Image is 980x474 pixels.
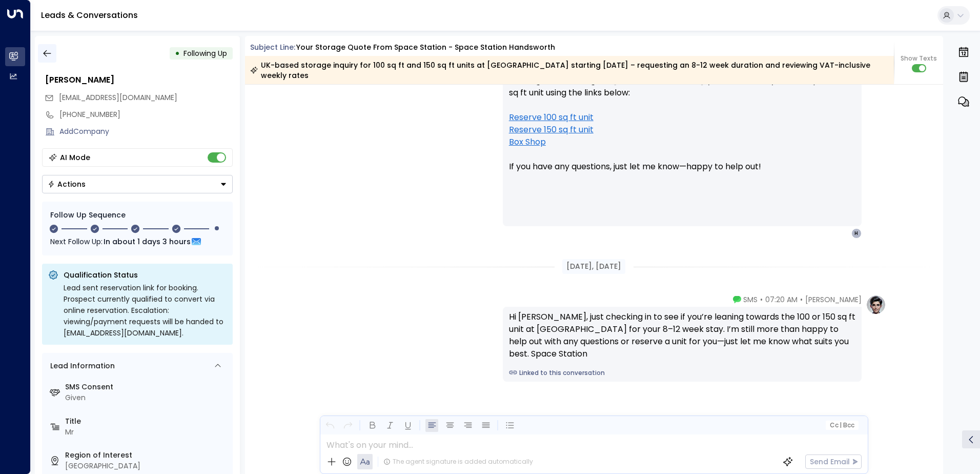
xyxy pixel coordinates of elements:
[65,461,229,471] div: [GEOGRAPHIC_DATA]
[341,419,354,432] button: Redo
[825,421,858,430] button: Cc|Bcc
[183,48,227,58] span: Following Up
[65,382,229,392] label: SMS Consent
[509,37,855,185] p: Hi [PERSON_NAME], Just following up as it’s been a couple of days since I last got in touch. If y...
[65,450,229,461] label: Region of Interest
[41,9,138,21] a: Leads & Conversations
[64,270,227,280] p: Qualification Status
[760,294,763,305] span: •
[851,228,862,239] div: H
[104,236,191,247] span: In about 1 days 3 hours
[65,392,229,403] div: Given
[901,54,937,63] span: Show Texts
[60,152,90,163] div: AI Mode
[743,294,758,305] span: SMS
[65,416,229,427] label: Title
[800,294,803,305] span: •
[47,361,115,371] div: Lead Information
[805,294,862,305] span: [PERSON_NAME]
[383,457,533,466] div: The agent signature is added automatically
[509,124,594,136] a: Reserve 150 sq ft unit
[323,419,336,432] button: Undo
[509,368,855,378] a: Linked to this conversation
[59,109,233,120] div: [PHONE_NUMBER]
[64,282,227,339] div: Lead sent reservation link for booking. Prospect currently qualified to convert via online reserv...
[296,42,555,53] div: Your storage quote from Space Station - Space Station Handsworth
[50,236,224,247] div: Next Follow Up:
[840,422,842,429] span: |
[45,74,233,86] div: [PERSON_NAME]
[509,111,594,124] a: Reserve 100 sq ft unit
[250,42,295,52] span: Subject Line:
[59,92,177,103] span: [EMAIL_ADDRESS][DOMAIN_NAME]
[250,60,888,81] div: UK-based storage inquiry for 100 sq ft and 150 sq ft units at [GEOGRAPHIC_DATA] starting [DATE] –...
[509,136,546,148] a: Box Shop
[866,294,886,315] img: profile-logo.png
[829,422,854,429] span: Cc Bcc
[562,259,625,274] div: [DATE], [DATE]
[59,92,177,103] span: hussaina19@icloud.com
[42,175,233,193] button: Actions
[59,126,233,137] div: AddCompany
[50,210,224,221] div: Follow Up Sequence
[42,175,233,193] div: Button group with a nested menu
[765,294,798,305] span: 07:20 AM
[509,311,855,360] div: Hi [PERSON_NAME], just checking in to see if you’re leaning towards the 100 or 150 sq ft unit at ...
[48,180,86,189] div: Actions
[175,44,180,63] div: •
[65,427,229,438] div: Mr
